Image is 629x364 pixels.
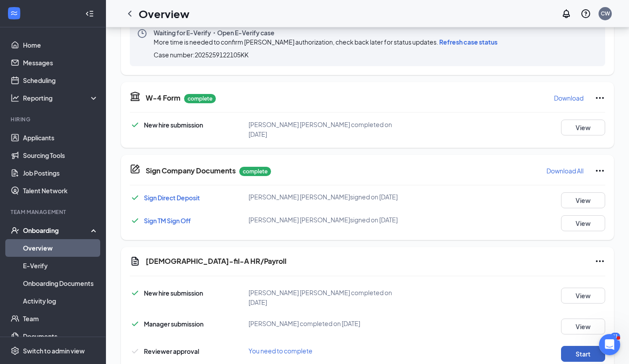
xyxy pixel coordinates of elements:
[11,94,19,102] svg: Analysis
[23,226,91,235] div: Onboarding
[561,120,605,135] button: View
[561,8,572,19] svg: Notifications
[23,54,98,71] a: Messages
[595,93,605,103] svg: Ellipses
[595,165,605,176] svg: Ellipses
[144,217,191,225] a: Sign TM Sign Off
[124,8,135,19] svg: ChevronLeft
[144,289,203,297] span: New hire submission
[11,208,97,216] div: Team Management
[184,94,216,103] p: complete
[561,215,605,231] button: View
[610,333,620,340] div: 81
[23,129,98,146] a: Applicants
[595,256,605,266] svg: Ellipses
[146,93,181,103] h5: W-4 Form
[130,288,140,298] svg: Checkmark
[146,166,236,176] h5: Sign Company Documents
[23,327,98,345] a: Documents
[130,192,140,203] svg: Checkmark
[561,346,605,362] button: Start
[137,28,147,39] svg: Clock
[139,6,189,21] h1: Overview
[23,182,98,199] a: Talent Network
[130,215,140,226] svg: Checkmark
[146,256,286,266] h5: [DEMOGRAPHIC_DATA]-fil-A HR/Payroll
[23,36,98,54] a: Home
[154,50,249,59] span: Case number: 2025259122105KK
[546,164,584,178] button: Download All
[23,239,98,257] a: Overview
[130,319,140,329] svg: Checkmark
[554,94,584,102] p: Download
[130,120,140,130] svg: Checkmark
[439,38,497,46] span: Refresh case status
[554,91,584,105] button: Download
[23,71,98,89] a: Scheduling
[239,167,271,176] p: complete
[154,28,501,37] span: Waiting for E-Verify・Open E-Verify case
[130,346,140,356] svg: Checkmark
[11,346,19,355] svg: Settings
[144,320,203,328] span: Manager submission
[23,146,98,164] a: Sourcing Tools
[144,194,200,202] a: Sign Direct Deposit
[249,120,392,138] span: [PERSON_NAME] [PERSON_NAME] completed on [DATE]
[249,289,392,306] span: [PERSON_NAME] [PERSON_NAME] completed on [DATE]
[546,166,584,175] p: Download All
[580,8,591,19] svg: QuestionInfo
[11,226,19,235] svg: UserCheck
[601,10,610,17] div: CW
[561,319,605,334] button: View
[23,274,98,292] a: Onboarding Documents
[249,192,407,201] div: [PERSON_NAME] [PERSON_NAME] signed on [DATE]
[561,288,605,304] button: View
[23,257,98,274] a: E-Verify
[23,310,98,327] a: Team
[599,334,620,355] iframe: Intercom live chat
[154,38,497,46] span: More time is needed to confirm [PERSON_NAME] authorization, check back later for status updates.
[11,116,97,123] div: Hiring
[144,121,203,129] span: New hire submission
[249,347,313,355] span: You need to complete
[249,319,360,327] span: [PERSON_NAME] completed on [DATE]
[23,94,99,102] div: Reporting
[85,9,94,18] svg: Collapse
[561,192,605,208] button: View
[130,91,140,101] svg: TaxGovernmentIcon
[23,292,98,310] a: Activity log
[130,256,140,266] svg: Document
[249,215,407,224] div: [PERSON_NAME] [PERSON_NAME] signed on [DATE]
[144,347,199,355] span: Reviewer approval
[130,164,140,174] svg: CompanyDocumentIcon
[23,346,85,355] div: Switch to admin view
[23,164,98,182] a: Job Postings
[10,9,19,18] svg: WorkstreamLogo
